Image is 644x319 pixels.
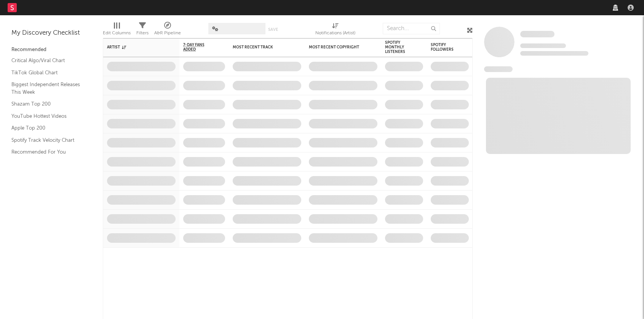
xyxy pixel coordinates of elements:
a: TikTok Videos Assistant / Last 7 Days - Top [11,160,84,176]
span: 7-Day Fans Added [183,43,214,52]
a: TikTok Global Chart [11,69,84,77]
div: Artist [107,45,164,50]
div: Edit Columns [103,19,131,41]
div: Edit Columns [103,29,131,38]
a: Recommended For You [11,148,84,156]
div: Filters [136,19,149,41]
a: Spotify Track Velocity Chart [11,136,84,144]
a: Critical Algo/Viral Chart [11,56,84,65]
span: Some Artist [520,31,555,37]
a: Some Artist [520,30,555,38]
div: Notifications (Artist) [315,19,355,41]
div: Spotify Followers [431,43,457,52]
span: 0 fans last week [520,51,588,56]
div: A&R Pipeline [154,19,181,41]
div: Notifications (Artist) [315,29,355,38]
div: Recommended [11,45,91,55]
a: Apple Top 200 [11,124,84,132]
a: Shazam Top 200 [11,100,84,108]
div: Most Recent Track [233,45,290,50]
div: A&R Pipeline [154,29,181,38]
input: Search... [383,23,440,34]
span: Tracking Since: [DATE] [520,43,566,48]
a: YouTube Hottest Videos [11,112,84,120]
div: Most Recent Copyright [309,45,366,50]
div: Filters [136,29,149,38]
div: My Discovery Checklist [11,29,91,38]
span: News Feed [484,66,513,72]
a: Biggest Independent Releases This Week [11,80,84,96]
div: Spotify Monthly Listeners [385,40,412,54]
button: Save [268,27,278,32]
